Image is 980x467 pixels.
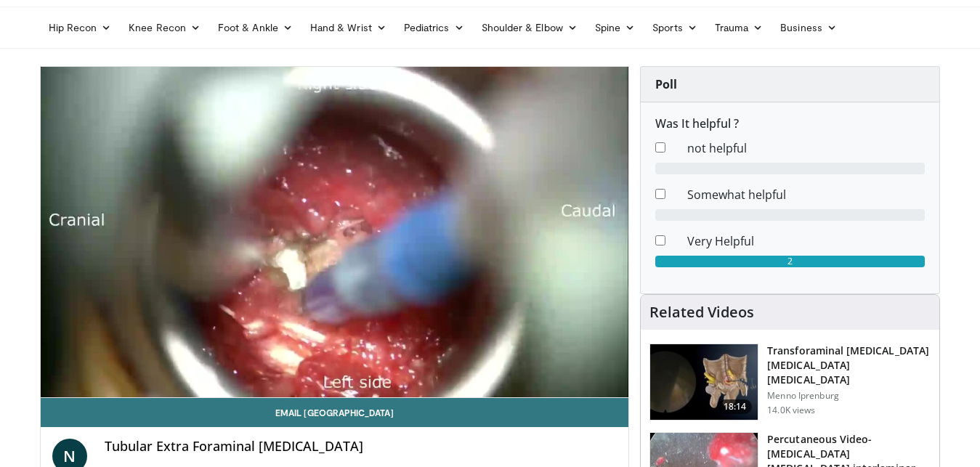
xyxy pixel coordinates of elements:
p: Menno Iprenburg [767,390,931,402]
a: Pediatrics [395,13,473,42]
dd: not helpful [676,139,936,157]
h6: Was It helpful ? [655,117,925,131]
video-js: Video Player [41,67,629,398]
div: 2 [655,256,925,267]
a: 18:14 Transforaminal [MEDICAL_DATA] [MEDICAL_DATA] [MEDICAL_DATA] Menno Iprenburg 14.0K views [649,344,931,421]
a: Trauma [706,13,772,42]
a: Shoulder & Elbow [473,13,586,42]
strong: Poll [655,76,677,92]
a: Sports [644,13,706,42]
img: Q2xRg7exoPLTwO8X4xMDoxOjBzMTt2bJ.150x105_q85_crop-smart_upscale.jpg [650,344,758,420]
a: Email [GEOGRAPHIC_DATA] [41,398,629,427]
a: Hand & Wrist [301,13,395,42]
h4: Related Videos [649,304,754,321]
dd: Very Helpful [676,232,936,250]
a: Hip Recon [40,13,121,42]
h4: Tubular Extra Foraminal [MEDICAL_DATA] [105,439,617,455]
h3: Transforaminal [MEDICAL_DATA] [MEDICAL_DATA] [MEDICAL_DATA] [767,344,931,387]
a: Knee Recon [120,13,209,42]
span: 18:14 [718,399,753,414]
p: 14.0K views [767,405,815,416]
a: Spine [586,13,644,42]
a: Foot & Ankle [209,13,301,42]
dd: Somewhat helpful [676,186,936,203]
a: Business [772,13,846,42]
